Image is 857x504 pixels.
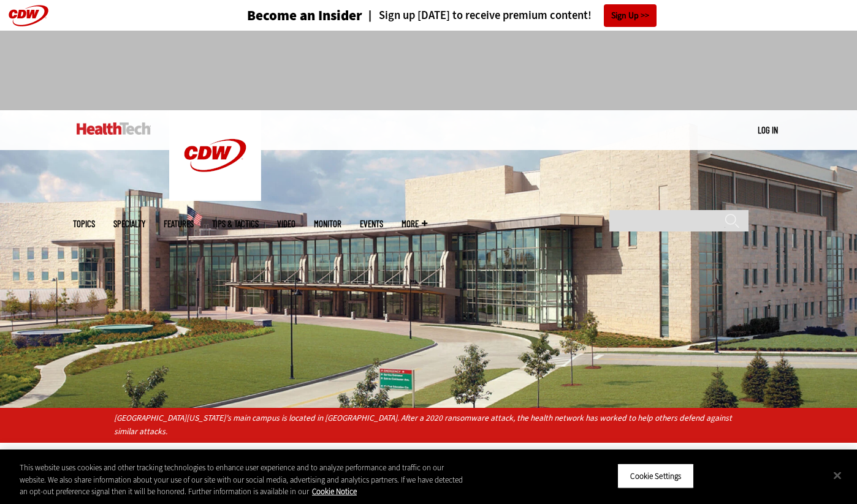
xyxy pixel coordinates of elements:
[114,412,744,438] p: [GEOGRAPHIC_DATA][US_STATE]’s main campus is located in [GEOGRAPHIC_DATA]. After a 2020 ransomwar...
[212,219,259,228] a: Tips & Tactics
[201,9,362,23] a: Become an Insider
[169,110,261,201] img: Home
[169,191,261,204] a: CDW
[758,124,778,135] a: Log in
[604,4,657,27] a: Sign Up
[113,219,145,228] span: Specialty
[205,43,652,98] iframe: advertisement
[164,219,194,228] a: Features
[20,462,471,498] div: This website uses cookies and other tracking technologies to enhance user experience and to analy...
[362,10,592,21] a: Sign up [DATE] to receive premium content!
[312,486,357,497] a: More information about your privacy
[360,219,383,228] a: Events
[617,463,694,489] button: Cookie Settings
[314,219,341,228] a: MonITor
[77,122,151,135] img: Home
[824,462,851,489] button: Close
[758,124,778,137] div: User menu
[402,219,427,228] span: More
[247,9,362,23] h3: Become an Insider
[73,219,95,228] span: Topics
[277,219,295,228] a: Video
